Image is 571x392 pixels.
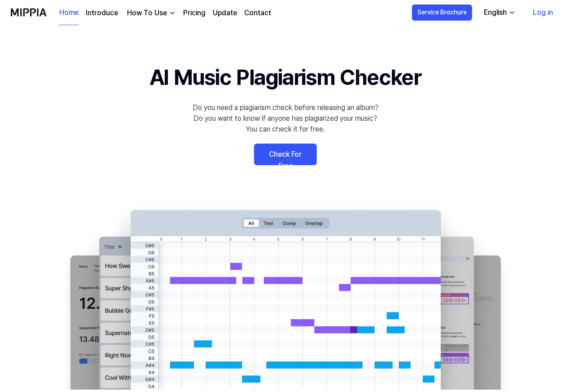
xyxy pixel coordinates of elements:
a: Contact [244,8,271,18]
img: down [169,9,176,17]
a: Pricing [183,8,206,18]
a: Update [213,8,237,18]
a: Check For Free [254,144,317,165]
div: How To Use [125,8,169,18]
a: Home [59,0,79,25]
h1: AI Music Plagiarism Checker [150,61,422,93]
div: English [482,7,509,18]
button: How To Use [125,8,176,18]
button: English [477,4,521,22]
img: main Image [52,201,519,390]
a: Introduce [86,8,118,18]
div: Do you need a plagiarism check before releasing an album? Do you want to know if anyone has plagi... [193,102,378,135]
button: Service Brochure [412,4,472,21]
